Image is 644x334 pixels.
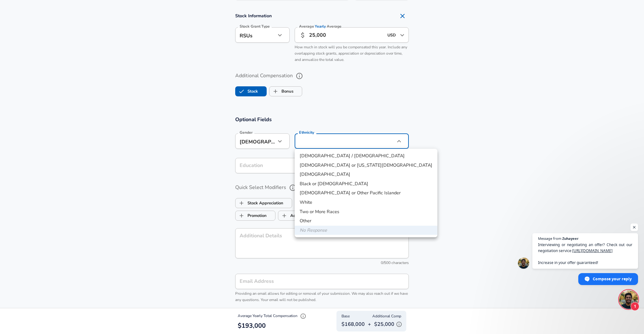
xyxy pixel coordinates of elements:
[630,302,639,311] span: 1
[562,237,579,240] span: Zuhayeer
[295,188,437,198] li: [DEMOGRAPHIC_DATA] or Other Pacific Islander
[593,273,632,284] span: Compose your reply
[295,216,437,226] li: Other
[295,198,437,207] li: White
[538,242,632,266] span: Interviewing or negotiating an offer? Check out our negotiation service: Increase in your offer g...
[295,170,437,179] li: [DEMOGRAPHIC_DATA]
[295,226,437,235] li: No Response
[619,290,638,309] div: Open chat
[295,151,437,161] li: [DEMOGRAPHIC_DATA] / [DEMOGRAPHIC_DATA]
[295,207,437,217] li: Two or More Races
[295,179,437,189] li: Black or [DEMOGRAPHIC_DATA]
[538,237,561,240] span: Message from
[295,161,437,170] li: [DEMOGRAPHIC_DATA] or [US_STATE][DEMOGRAPHIC_DATA]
